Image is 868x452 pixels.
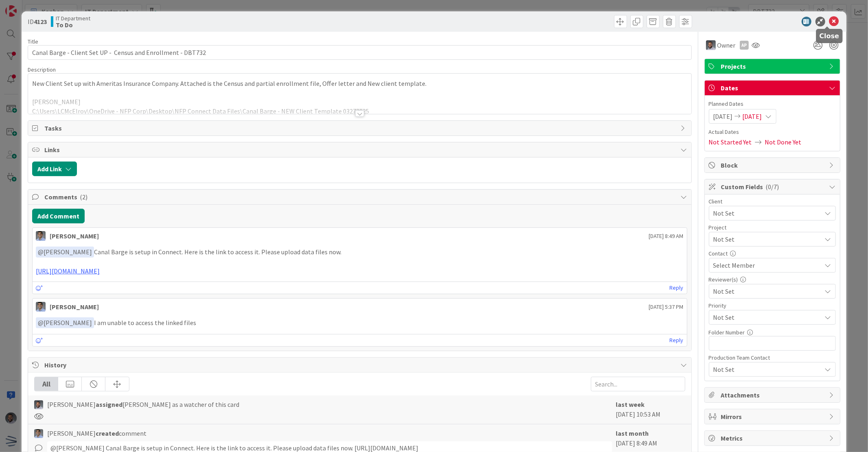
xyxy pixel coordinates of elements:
[721,61,825,71] span: Projects
[28,45,691,60] input: type card name here...
[38,319,44,327] span: @
[717,40,736,50] span: Owner
[649,232,684,240] span: [DATE] 8:49 AM
[709,277,836,282] div: Reviewer(s)
[34,400,43,409] img: FS
[713,312,818,323] span: Not Set
[44,123,676,133] span: Tasks
[36,231,46,241] img: AP
[766,183,779,191] span: ( 0/7 )
[709,199,836,204] div: Client
[36,247,683,258] p: Canal Barge is setup in Connect. Here is the link to access it. Please upload data files now.
[80,193,87,201] span: ( 2 )
[721,433,825,443] span: Metrics
[36,302,46,312] img: AP
[50,231,99,241] div: [PERSON_NAME]
[36,267,100,275] a: [URL][DOMAIN_NAME]
[713,234,818,245] span: Not Set
[713,286,822,296] span: Not Set
[670,335,684,345] a: Reply
[47,400,239,409] span: [PERSON_NAME] [PERSON_NAME] as a watcher of this card
[36,317,683,328] p: I am unable to access the linked files
[820,32,840,40] h5: Close
[44,360,676,370] span: History
[709,225,836,230] div: Project
[709,100,836,108] span: Planned Dates
[740,41,749,50] div: AP
[32,79,687,88] p: New Client Set up with Ameritas Insurance Company. Attached is the Census and partial enrollment ...
[713,207,818,219] span: Not Set
[709,355,836,360] div: Production Team Contact
[96,400,122,408] b: assigned
[591,377,685,391] input: Search...
[38,319,92,327] span: [PERSON_NAME]
[34,17,47,26] b: 4123
[28,17,47,26] span: ID
[35,377,58,391] div: All
[96,429,119,437] b: created
[721,160,825,170] span: Block
[670,283,684,293] a: Reply
[709,128,836,136] span: Actual Dates
[34,429,43,438] img: AP
[713,111,733,121] span: [DATE]
[721,182,825,192] span: Custom Fields
[709,329,745,336] label: Folder Number
[616,400,645,408] b: last week
[721,412,825,421] span: Mirrors
[56,22,90,28] b: To Do
[616,429,649,437] b: last month
[32,209,85,223] button: Add Comment
[709,251,836,256] div: Contact
[765,137,802,147] span: Not Done Yet
[721,83,825,93] span: Dates
[47,428,146,438] span: [PERSON_NAME] comment
[32,162,77,176] button: Add Link
[713,260,755,270] span: Select Member
[743,111,762,121] span: [DATE]
[56,15,90,22] span: IT Department
[38,248,44,256] span: @
[38,248,92,256] span: [PERSON_NAME]
[713,364,818,375] span: Not Set
[616,400,685,420] div: [DATE] 10:53 AM
[649,303,684,311] span: [DATE] 5:37 PM
[721,390,825,400] span: Attachments
[709,137,752,147] span: Not Started Yet
[44,145,676,155] span: Links
[28,38,38,45] label: Title
[709,303,836,308] div: Priority
[706,40,716,50] img: FS
[44,192,676,202] span: Comments
[28,66,56,73] span: Description
[50,302,99,312] div: [PERSON_NAME]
